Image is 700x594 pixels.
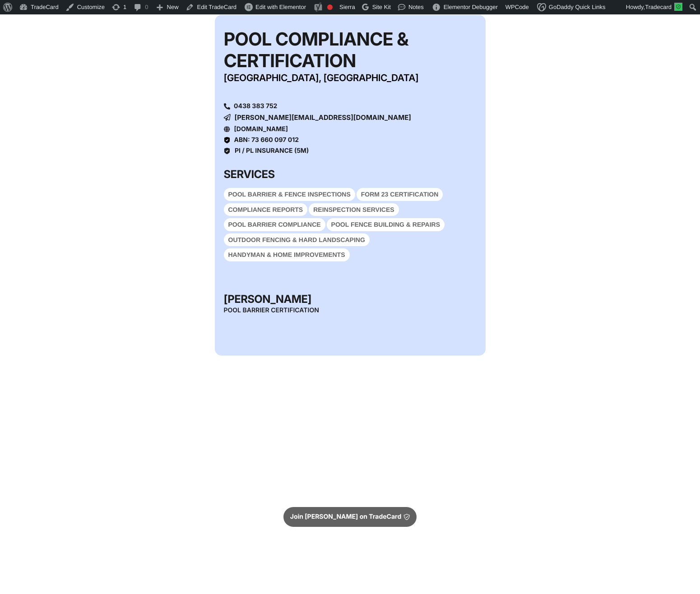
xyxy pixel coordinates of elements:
h6: Pool Barrier Certification [224,306,368,315]
a: poolbarriercertification.com [224,126,230,133]
div: Focus keyphrase not set [327,5,333,10]
h4: [GEOGRAPHIC_DATA], [GEOGRAPHIC_DATA] [224,72,456,85]
div: OUTDOOR FENCING & HARD LANDSCAPING [224,233,370,247]
span: Join [PERSON_NAME] on TradeCard [290,514,402,520]
span: Tradecard [645,4,672,10]
span: ABN: 73 660 097 012 [234,136,299,144]
a: Join [PERSON_NAME] on TradeCard [283,507,417,527]
div: 1 / 7 [215,15,486,452]
div: COMPLIANCE REPORTS [224,203,308,216]
a: 0438 383 752 [224,103,477,110]
span: 0438 383 752 [232,103,277,110]
div: REINSPECTION SERVICES [309,203,399,216]
div: Carousel [215,15,486,484]
h2: Pool Compliance & Certification [224,28,456,72]
span: Site Kit [372,4,391,10]
a: [DOMAIN_NAME] [234,125,288,133]
div: POOL BARRIER & FENCE INSPECTIONS [224,188,355,201]
span: Edit with Elementor [255,4,306,10]
span: [PERSON_NAME][EMAIL_ADDRESS][DOMAIN_NAME] [235,114,412,121]
div: POOL BARRIER COMPLIANCE [224,218,325,231]
h3: [PERSON_NAME] [224,292,368,306]
span: PI / PL INSURANCE (5M) [232,148,309,154]
h3: SERVICES [224,168,368,181]
div: FORM 23 CERTIFICATION [357,188,443,201]
a: [PERSON_NAME][EMAIL_ADDRESS][DOMAIN_NAME] [224,114,412,121]
div: POOL FENCE BUILDING & REPAIRS [327,218,445,231]
div: HANDYMAN & HOME IMPROVEMENTS [224,248,350,261]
